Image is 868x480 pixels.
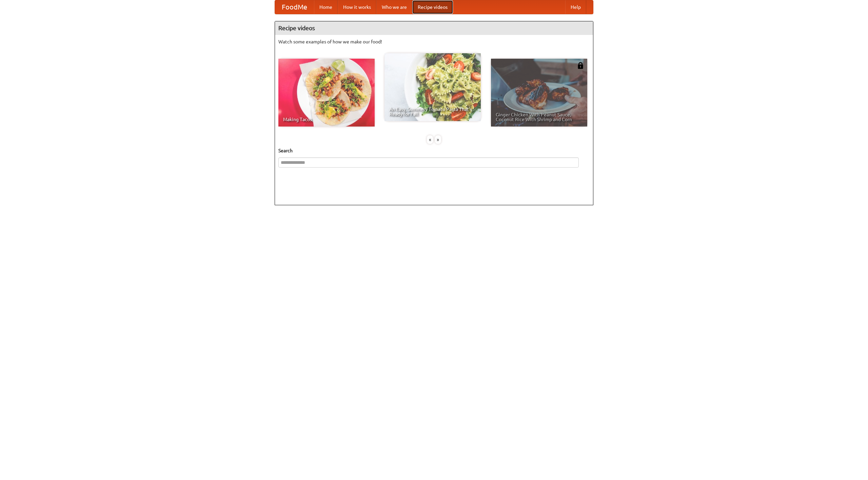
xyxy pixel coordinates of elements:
h5: Search [278,147,590,154]
a: Who we are [376,0,412,14]
h4: Recipe videos [275,21,593,35]
img: 483408.png [577,62,584,69]
div: » [435,135,441,144]
p: Watch some examples of how we make our food! [278,38,590,45]
a: FoodMe [275,0,314,14]
a: An Easy, Summery Tomato Pasta That's Ready for Fall [384,53,481,121]
a: Help [565,0,586,14]
span: An Easy, Summery Tomato Pasta That's Ready for Fall [389,107,476,116]
span: Making Tacos [283,117,370,122]
a: Making Tacos [278,59,375,127]
a: Recipe videos [412,0,453,14]
a: Home [314,0,338,14]
div: « [427,135,433,144]
a: How it works [338,0,376,14]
